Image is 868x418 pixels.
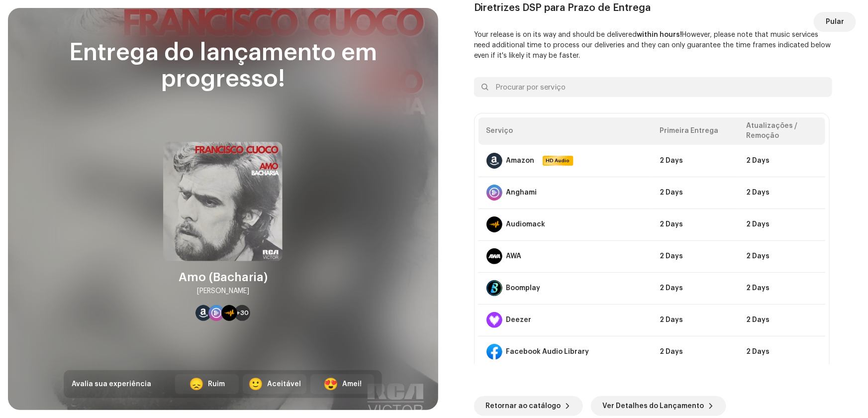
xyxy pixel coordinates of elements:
[739,209,825,240] td: 2 Days
[506,252,522,260] div: AWA
[652,336,738,368] td: 2 Days
[189,378,204,390] div: 😞
[739,145,825,177] td: 2 Days
[323,378,338,390] div: 😍
[652,209,738,240] td: 2 Days
[739,117,825,145] th: Atualizações / Remoção
[179,269,268,285] div: Amo (Bacharia)
[652,304,738,336] td: 2 Days
[637,31,682,38] b: within hours!
[739,272,825,304] td: 2 Days
[72,381,151,388] span: Avalia sua experiência
[267,379,301,390] div: Aceitável
[342,379,362,390] div: Amei!
[474,396,583,416] button: Retornar ao catálogo
[739,240,825,272] td: 2 Days
[236,309,249,317] span: +30
[739,304,825,336] td: 2 Days
[506,220,546,228] div: Audiomack
[652,272,738,304] td: 2 Days
[474,30,832,61] p: Your release is on its way and should be delivered However, please note that music services need ...
[163,142,283,261] img: 18589222-fe44-4598-a1bd-9fe4723fff7a
[652,145,738,177] td: 2 Days
[506,316,532,324] div: Deezer
[248,378,263,390] div: 🙂
[506,284,541,292] div: Boomplay
[591,396,726,416] button: Ver Detalhes do Lançamento
[506,157,535,165] div: Amazon
[652,240,738,272] td: 2 Days
[474,77,832,97] input: Procurar por serviço
[603,396,704,416] span: Ver Detalhes do Lançamento
[506,189,537,197] div: Anghami
[739,336,825,368] td: 2 Days
[64,40,382,93] div: Entrega do lançamento em progresso!
[479,117,652,145] th: Serviço
[652,117,738,145] th: Primeira Entrega
[474,2,832,14] div: Diretrizes DSP para Prazo de Entrega
[486,396,561,416] span: Retornar ao catálogo
[197,285,249,297] div: [PERSON_NAME]
[544,157,573,165] span: HD Audio
[506,348,589,356] div: Facebook Audio Library
[814,12,856,32] button: Pular
[739,177,825,209] td: 2 Days
[652,177,738,209] td: 2 Days
[826,12,844,32] span: Pular
[208,379,225,390] div: Ruim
